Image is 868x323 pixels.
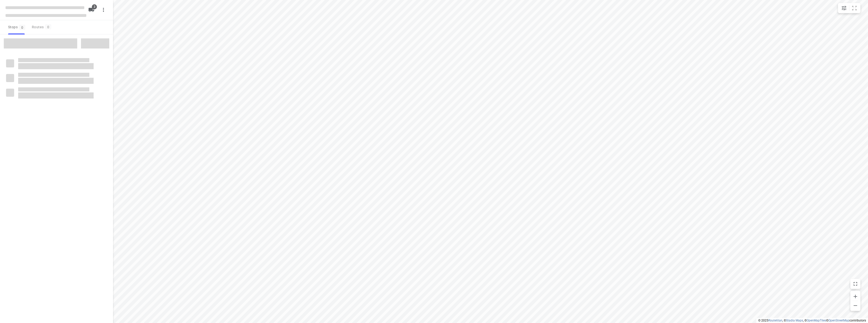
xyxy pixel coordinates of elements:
[786,319,803,322] a: Stadia Maps
[807,319,826,322] a: OpenMapTiles
[758,319,866,322] li: © 2025 , © , © © contributors
[838,3,860,13] div: small contained button group
[828,319,849,322] a: OpenStreetMap
[839,3,849,13] button: Map settings
[768,319,782,322] a: Routetitan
